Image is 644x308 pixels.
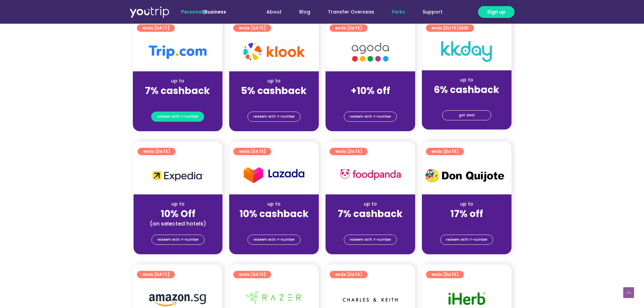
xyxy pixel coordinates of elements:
[235,220,313,227] div: (for stays only)
[151,235,205,245] a: redeem with Y-number
[253,112,295,121] span: redeem with Y-number
[426,148,464,155] a: ends [DATE]
[450,207,483,220] strong: 17% off
[344,112,397,122] a: redeem with Y-number
[290,6,319,18] a: Blog
[235,200,313,208] div: up to
[442,110,491,120] a: get deal
[440,235,493,245] a: redeem with Y-number
[330,148,367,155] a: ends [DATE]
[151,112,204,122] a: redeem with Y-number
[253,235,295,244] span: redeem with Y-number
[142,271,169,278] span: ends [DATE]
[205,8,226,15] a: Business
[181,8,226,15] span: |
[241,84,307,97] strong: 5% cashback
[319,6,383,18] a: Transfer Overseas
[138,97,217,104] div: (for stays only)
[364,77,377,84] span: up to
[239,24,266,32] span: ends [DATE]
[331,200,410,208] div: up to
[459,111,475,120] span: get deal
[239,148,266,155] span: ends [DATE]
[350,235,391,244] span: redeem with Y-number
[161,207,195,220] strong: 10% Off
[458,25,469,31] span: 2025
[247,235,301,245] a: redeem with Y-number
[431,271,458,278] span: ends [DATE]
[233,24,271,32] a: ends [DATE]
[431,24,469,32] span: ends [DATE]
[157,235,199,244] span: redeem with Y-number
[344,235,397,245] a: redeem with Y-number
[138,77,217,85] div: up to
[446,235,487,244] span: redeem with Y-number
[145,84,210,97] strong: 7% cashback
[247,112,301,122] a: redeem with Y-number
[233,148,271,155] a: ends [DATE]
[414,6,451,18] a: Support
[138,148,175,155] a: ends [DATE]
[434,83,499,96] strong: 6% cashback
[335,148,362,155] span: ends [DATE]
[142,24,169,32] span: ends [DATE]
[427,76,506,84] div: up to
[427,96,506,103] div: (for stays only)
[330,24,367,32] a: ends [DATE]
[383,6,414,18] a: Perks
[235,77,313,85] div: up to
[239,271,266,278] span: ends [DATE]
[137,271,175,278] a: ends [DATE]
[139,200,217,208] div: up to
[487,8,505,16] span: Sign up
[143,148,170,155] span: ends [DATE]
[351,84,390,97] strong: +10% off
[478,6,515,18] a: Sign up
[235,97,313,104] div: (for stays only)
[137,24,175,32] a: ends [DATE]
[335,24,362,32] span: ends [DATE]
[331,97,410,104] div: (for stays only)
[181,8,203,15] span: Personal
[427,200,506,208] div: up to
[244,6,451,18] nav: Menu
[258,6,290,18] a: About
[426,24,474,32] a: ends [DATE]2025
[330,271,367,278] a: ends [DATE]
[331,220,410,227] div: (for stays only)
[239,207,309,220] strong: 10% cashback
[233,271,271,278] a: ends [DATE]
[427,220,506,227] div: (for stays only)
[157,112,198,121] span: redeem with Y-number
[338,207,403,220] strong: 7% cashback
[335,271,362,278] span: ends [DATE]
[426,271,464,278] a: ends [DATE]
[350,112,391,121] span: redeem with Y-number
[139,220,217,227] div: (on selected hotels)
[431,148,458,155] span: ends [DATE]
